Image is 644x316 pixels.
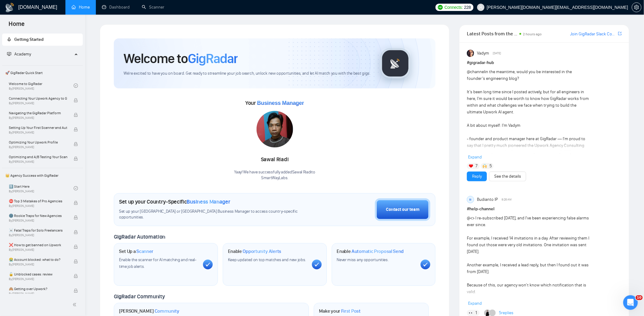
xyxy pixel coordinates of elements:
[467,30,518,37] span: Latest Posts from the GigRadar Community
[234,169,315,181] div: Yaay! We have successfully added Sawal Riadi to
[74,142,78,146] span: lock
[467,50,474,57] img: Vadym
[9,131,67,134] span: By [PERSON_NAME]
[3,67,82,79] span: 🚀 GigRadar Quick Start
[9,160,67,164] span: By [PERSON_NAME]
[570,31,617,37] a: Join GigRadar Slack Community
[188,50,238,67] span: GigRadar
[467,172,487,181] button: Reply
[74,230,78,234] span: lock
[472,173,482,180] a: Reply
[9,154,67,160] span: Optimizing and A/B Testing Your Scanner for Better Results
[9,145,67,149] span: By [PERSON_NAME]
[469,164,473,168] img: ❤️
[4,20,30,32] span: Home
[74,186,78,190] span: check-circle
[618,31,622,36] span: export
[243,248,282,254] span: Opportunity Alerts
[477,50,489,57] span: Vadym
[187,198,230,205] span: Business Manager
[632,2,642,12] button: setting
[142,5,164,10] a: searchScanner
[319,308,361,314] h1: Make your
[9,242,67,248] span: ❌ How to get banned on Upwork
[155,308,179,314] span: Community
[502,197,512,202] span: 9:26 AM
[234,154,315,165] div: Sawal Riadi
[380,48,411,79] img: gigradar-logo.png
[72,302,79,308] span: double-left
[445,4,463,11] span: Connects:
[9,271,67,277] span: 🔓 Unblocked cases: review
[9,110,67,116] span: Navigating the GigRadar Platform
[9,101,67,105] span: By [PERSON_NAME]
[476,163,478,169] span: 7
[467,59,622,66] h1: # gigradar-hub
[74,157,78,161] span: lock
[124,71,370,76] span: We're excited to have you on board. Get ready to streamline your job search, unlock new opportuni...
[74,98,78,102] span: lock
[468,301,482,306] span: Expand
[7,37,11,41] span: rocket
[9,213,67,219] span: 🌚 Rookie Traps for New Agencies
[2,34,83,46] li: Getting Started
[114,233,165,240] span: GigRadar Automation
[337,257,389,262] span: Never miss any opportunities.
[9,286,67,292] span: 🙈 Getting over Upwork?
[9,139,67,145] span: Optimizing Your Upwork Profile
[228,257,306,262] span: Keep updated on top matches and new jobs.
[494,173,521,180] a: See the details
[74,289,78,293] span: lock
[3,169,82,182] span: 👑 Agency Success with GigRadar
[5,3,15,12] img: logo
[386,206,419,213] div: Contact our team
[468,154,482,160] span: Expand
[257,100,304,106] span: Business Manager
[136,248,153,254] span: Scanner
[467,69,591,223] div: in the meantime, would you be interested in the founder’s engineering blog? It’s been long time s...
[438,5,443,10] img: upwork-logo.png
[124,50,238,67] h1: Welcome to
[102,5,130,10] a: dashboardDashboard
[9,219,67,222] span: By [PERSON_NAME]
[228,248,282,254] h1: Enable
[7,51,31,57] span: Academy
[618,31,622,37] a: export
[9,248,67,252] span: By [PERSON_NAME]
[72,5,90,10] a: homeHome
[477,196,498,203] span: Budianto IP
[9,79,74,92] a: Welcome to GigRadarBy[PERSON_NAME]
[341,308,361,314] span: First Post
[499,310,513,316] a: 5replies
[523,32,542,36] span: 2 hours ago
[9,182,74,195] a: 1️⃣ Start HereBy[PERSON_NAME]
[489,163,492,169] span: 5
[119,308,179,314] h1: [PERSON_NAME]
[9,95,67,101] span: Connecting Your Upwork Agency to GigRadar
[9,125,67,131] span: Setting Up Your First Scanner and Auto-Bidder
[74,215,78,220] span: lock
[9,198,67,204] span: ⛔ Top 3 Mistakes of Pro Agencies
[337,248,404,254] h1: Enable
[375,198,430,221] button: Contact our team
[119,209,306,220] span: Set up your [GEOGRAPHIC_DATA] or [GEOGRAPHIC_DATA] Business Manager to access country-specific op...
[74,83,78,88] span: check-circle
[245,100,304,106] span: Your
[483,164,487,168] img: 🙌
[632,5,642,10] a: setting
[74,127,78,132] span: lock
[234,175,315,181] p: SmartWayLabs .
[9,227,67,233] span: ☠️ Fatal Traps for Solo Freelancers
[74,113,78,117] span: lock
[7,52,11,56] span: fund-projection-screen
[9,257,67,263] span: 😭 Account blocked: what to do?
[119,257,196,269] span: Enable the scanner for AI matching and real-time job alerts.
[9,263,67,266] span: By [PERSON_NAME]
[489,172,526,181] button: See the details
[464,4,471,11] span: 228
[9,277,67,281] span: By [PERSON_NAME]
[14,51,31,57] span: Academy
[257,111,293,147] img: 1699265967047-IMG-20231101-WA0009.jpg
[636,295,643,300] span: 10
[479,5,483,9] span: user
